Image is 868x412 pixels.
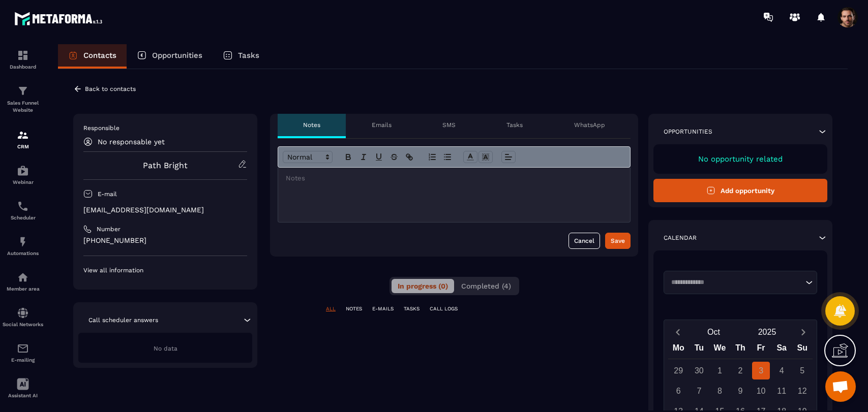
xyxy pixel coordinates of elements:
[752,362,770,379] div: 3
[17,200,29,212] img: scheduler
[3,64,43,70] p: Dashboard
[771,341,792,359] div: Sa
[3,121,43,157] a: formationformationCRM
[732,382,750,400] div: 9
[97,225,121,233] p: Number
[17,271,29,283] img: automations
[88,316,158,324] p: Call scheduler answers
[664,128,712,136] p: Opportunities
[794,325,813,339] button: Next month
[751,341,771,359] div: Fr
[689,341,710,359] div: Tu
[372,121,392,129] p: Emails
[668,325,687,339] button: Previous month
[83,266,247,274] p: View all information
[404,305,420,312] p: TASKS
[773,382,791,400] div: 11
[709,341,730,359] div: We
[740,323,794,341] button: Open years overlay
[17,307,29,319] img: social-network
[346,305,362,312] p: NOTES
[792,341,813,359] div: Su
[687,323,740,341] button: Open months overlay
[17,342,29,355] img: email
[152,51,202,60] p: Opportunities
[3,370,43,406] a: Assistant AI
[398,282,448,290] span: In progress (0)
[213,44,270,69] a: Tasks
[17,49,29,61] img: formation
[793,362,811,379] div: 5
[3,228,43,264] a: automationsautomationsAutomations
[752,382,770,400] div: 10
[154,345,177,352] span: No data
[690,362,708,379] div: 30
[3,77,43,121] a: formationformationSales Funnel Website
[670,362,687,379] div: 29
[668,341,689,359] div: Mo
[668,277,803,288] input: Search for option
[711,382,729,400] div: 8
[326,305,336,312] p: ALL
[58,44,127,69] a: Contacts
[3,215,43,220] p: Scheduler
[85,85,136,92] p: Back to contacts
[3,357,43,363] p: E-mailing
[430,305,458,312] p: CALL LOGS
[17,165,29,177] img: automations
[711,362,729,379] div: 1
[392,279,454,293] button: In progress (0)
[3,393,43,398] p: Assistant AI
[83,124,247,132] p: Responsible
[605,233,631,249] button: Save
[3,100,43,114] p: Sales Funnel Website
[98,190,117,198] p: E-mail
[83,236,247,245] p: [PHONE_NUMBER]
[730,341,751,359] div: Th
[664,234,697,242] p: Calendar
[732,362,750,379] div: 2
[670,382,687,400] div: 6
[238,51,259,60] p: Tasks
[3,144,43,149] p: CRM
[664,154,817,164] p: No opportunity related
[372,305,394,312] p: E-MAILS
[83,51,116,60] p: Contacts
[83,205,247,215] p: [EMAIL_ADDRESS][DOMAIN_NAME]
[3,299,43,335] a: social-networksocial-networkSocial Networks
[303,121,320,129] p: Notes
[3,335,43,370] a: emailemailE-mailing
[461,282,511,290] span: Completed (4)
[773,362,791,379] div: 4
[3,322,43,327] p: Social Networks
[690,382,708,400] div: 7
[17,85,29,97] img: formation
[568,233,600,249] button: Cancel
[17,236,29,248] img: automations
[442,121,456,129] p: SMS
[98,138,165,146] p: No responsable yet
[3,179,43,185] p: Webinar
[825,371,856,402] div: Mở cuộc trò chuyện
[3,193,43,228] a: schedulerschedulerScheduler
[664,271,817,294] div: Search for option
[793,382,811,400] div: 12
[3,157,43,193] a: automationsautomationsWebinar
[506,121,523,129] p: Tasks
[611,236,625,246] div: Save
[653,179,827,202] button: Add opportunity
[17,129,29,141] img: formation
[14,9,106,28] img: logo
[143,161,188,170] a: Path Bright
[455,279,517,293] button: Completed (4)
[127,44,213,69] a: Opportunities
[3,264,43,299] a: automationsautomationsMember area
[574,121,605,129] p: WhatsApp
[3,286,43,292] p: Member area
[3,42,43,77] a: formationformationDashboard
[3,250,43,256] p: Automations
